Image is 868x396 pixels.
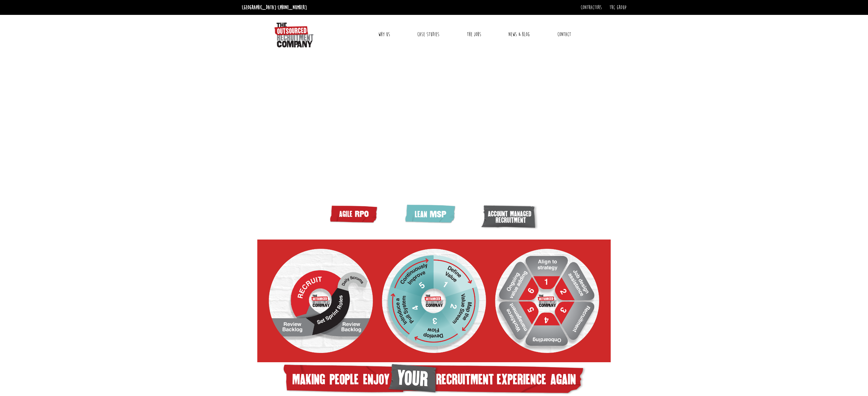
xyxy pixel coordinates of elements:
[328,204,381,224] img: Agile RPO
[462,27,486,42] a: The Jobs
[403,204,459,225] img: lean MSP
[495,249,599,353] img: Account Managed Recruitment
[413,27,444,42] a: Case Studies
[278,4,307,11] a: [PHONE_NUMBER]
[240,2,308,12] li: [GEOGRAPHIC_DATA]:
[504,27,534,42] a: News & Blog
[374,27,395,42] a: Why Us
[274,23,313,47] img: The Outsourced Recruitment Company
[553,27,576,42] a: Contact
[581,4,602,11] a: Contractors
[609,4,626,11] a: TRC Group
[269,249,373,353] img: Agile RPO
[481,204,540,231] img: Account managed recruitment
[382,249,486,353] img: Lean MSP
